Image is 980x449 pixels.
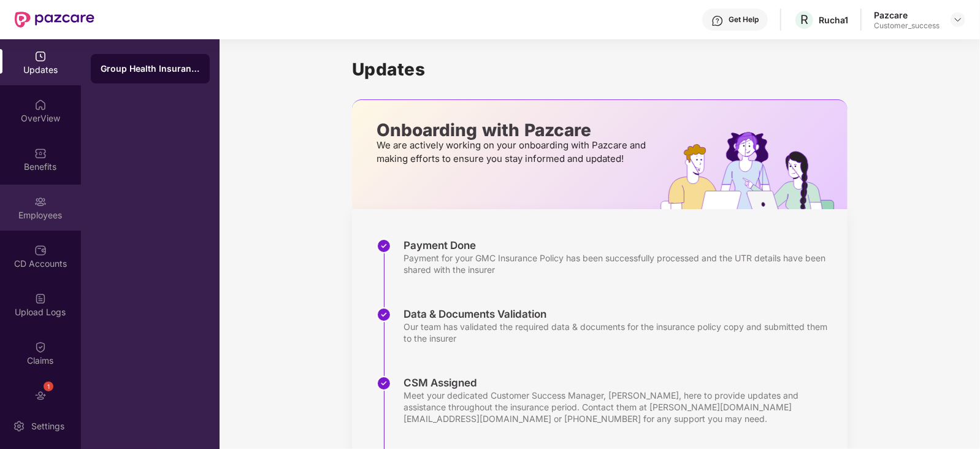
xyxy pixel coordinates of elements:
img: svg+xml;base64,PHN2ZyBpZD0iRW5kb3JzZW1lbnRzIiB4bWxucz0iaHR0cDovL3d3dy53My5vcmcvMjAwMC9zdmciIHdpZH... [34,390,47,402]
img: svg+xml;base64,PHN2ZyBpZD0iQ2xhaW0iIHhtbG5zPSJodHRwOi8vd3d3LnczLm9yZy8yMDAwL3N2ZyIgd2lkdGg9IjIwIi... [34,341,47,353]
div: Rucha1 [819,14,848,26]
div: CSM Assigned [404,376,835,390]
img: svg+xml;base64,PHN2ZyBpZD0iSG9tZSIgeG1sbnM9Imh0dHA6Ly93d3cudzMub3JnLzIwMDAvc3ZnIiB3aWR0aD0iMjAiIG... [34,99,47,111]
img: svg+xml;base64,PHN2ZyBpZD0iU3RlcC1Eb25lLTMyeDMyIiB4bWxucz0iaHR0cDovL3d3dy53My5vcmcvMjAwMC9zdmciIH... [377,307,391,322]
div: Settings [28,420,68,432]
p: Onboarding with Pazcare [377,125,649,136]
img: svg+xml;base64,PHN2ZyBpZD0iVXBkYXRlZCIgeG1sbnM9Imh0dHA6Ly93d3cudzMub3JnLzIwMDAvc3ZnIiB3aWR0aD0iMj... [34,50,47,63]
img: svg+xml;base64,PHN2ZyBpZD0iU3RlcC1Eb25lLTMyeDMyIiB4bWxucz0iaHR0cDovL3d3dy53My5vcmcvMjAwMC9zdmciIH... [377,239,391,253]
h1: Updates [352,59,848,80]
div: Payment for your GMC Insurance Policy has been successfully processed and the UTR details have be... [404,252,835,275]
div: Our team has validated the required data & documents for the insurance policy copy and submitted ... [404,321,835,344]
img: svg+xml;base64,PHN2ZyBpZD0iQ0RfQWNjb3VudHMiIGRhdGEtbmFtZT0iQ0QgQWNjb3VudHMiIHhtbG5zPSJodHRwOi8vd3... [34,244,47,256]
p: We are actively working on your onboarding with Pazcare and making efforts to ensure you stay inf... [377,139,649,166]
img: svg+xml;base64,PHN2ZyBpZD0iRHJvcGRvd24tMzJ4MzIiIHhtbG5zPSJodHRwOi8vd3d3LnczLm9yZy8yMDAwL3N2ZyIgd2... [953,15,963,25]
div: Group Health Insurance [101,63,200,75]
img: New Pazcare Logo [15,12,94,28]
div: Data & Documents Validation [404,307,835,321]
img: svg+xml;base64,PHN2ZyBpZD0iRW1wbG95ZWVzIiB4bWxucz0iaHR0cDovL3d3dy53My5vcmcvMjAwMC9zdmciIHdpZHRoPS... [34,196,47,208]
div: Customer_success [874,21,940,31]
div: Get Help [729,15,759,25]
div: 1 [44,382,53,391]
div: Meet your dedicated Customer Success Manager, [PERSON_NAME], here to provide updates and assistan... [404,390,835,424]
img: svg+xml;base64,PHN2ZyBpZD0iVXBsb2FkX0xvZ3MiIGRhdGEtbmFtZT0iVXBsb2FkIExvZ3MiIHhtbG5zPSJodHRwOi8vd3... [34,293,47,305]
div: Pazcare [874,9,940,21]
div: Payment Done [404,239,835,252]
img: svg+xml;base64,PHN2ZyBpZD0iU3RlcC1Eb25lLTMyeDMyIiB4bWxucz0iaHR0cDovL3d3dy53My5vcmcvMjAwMC9zdmciIH... [377,376,391,391]
span: R [800,12,808,27]
img: svg+xml;base64,PHN2ZyBpZD0iSGVscC0zMngzMiIgeG1sbnM9Imh0dHA6Ly93d3cudzMub3JnLzIwMDAvc3ZnIiB3aWR0aD... [711,15,724,27]
img: svg+xml;base64,PHN2ZyBpZD0iU2V0dGluZy0yMHgyMCIgeG1sbnM9Imh0dHA6Ly93d3cudzMub3JnLzIwMDAvc3ZnIiB3aW... [13,420,25,432]
img: svg+xml;base64,PHN2ZyBpZD0iQmVuZWZpdHMiIHhtbG5zPSJodHRwOi8vd3d3LnczLm9yZy8yMDAwL3N2ZyIgd2lkdGg9Ij... [34,147,47,159]
img: hrOnboarding [660,132,848,209]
